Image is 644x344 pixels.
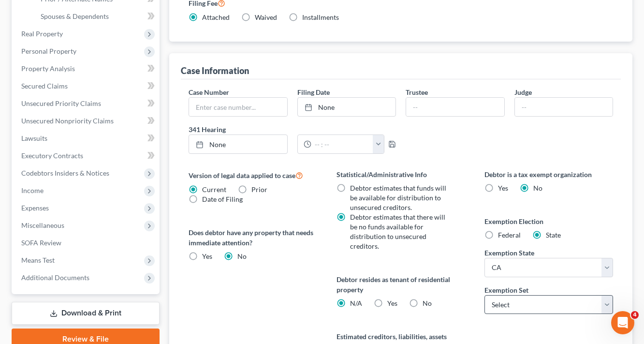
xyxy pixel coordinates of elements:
span: Codebtors Insiders & Notices [21,169,109,177]
span: Additional Documents [21,273,89,282]
a: Executory Contracts [14,147,160,165]
span: Prior [251,185,267,194]
label: Exemption Set [484,285,528,295]
span: Installments [302,13,339,21]
a: SOFA Review [14,234,160,252]
span: Spouses & Dependents [41,12,109,20]
a: None [189,135,287,153]
span: Date of Filing [202,195,243,203]
a: Secured Claims [14,77,160,95]
a: Spouses & Dependents [33,8,160,25]
span: Property Analysis [21,64,75,73]
label: Exemption Election [484,216,613,226]
span: Unsecured Priority Claims [21,99,101,107]
label: Debtor is a tax exempt organization [484,169,613,179]
a: Unsecured Nonpriority Claims [14,112,160,130]
span: Lawsuits [21,134,47,142]
span: State [546,231,561,239]
input: Enter case number... [189,98,287,116]
span: Personal Property [21,47,76,55]
iframe: Intercom live chat [611,311,634,334]
span: Yes [498,184,508,192]
label: Debtor resides as tenant of residential property [337,274,465,295]
a: Property Analysis [14,60,160,77]
span: Means Test [21,256,55,264]
a: Unsecured Priority Claims [14,95,160,112]
span: Real Property [21,30,63,38]
input: -- [406,98,504,116]
label: Estimated creditors, liabilities, assets [337,331,465,342]
div: Case Information [181,65,249,76]
span: No [533,184,542,192]
label: Statistical/Administrative Info [337,169,465,179]
a: Download & Print [12,302,160,325]
span: No [237,252,247,260]
input: -- [515,98,613,116]
span: Yes [387,299,397,307]
span: Secured Claims [21,82,68,90]
label: Filing Date [297,87,330,97]
span: Executory Contracts [21,151,83,160]
span: No [423,299,432,307]
label: Version of legal data applied to case [189,169,317,181]
span: Income [21,186,44,194]
a: Lawsuits [14,130,160,147]
label: Exemption State [484,248,534,258]
label: Case Number [189,87,229,97]
span: Attached [202,13,230,21]
label: Trustee [406,87,428,97]
span: 4 [631,311,639,319]
span: Debtor estimates that there will be no funds available for distribution to unsecured creditors. [350,213,445,250]
span: Current [202,185,226,194]
span: Miscellaneous [21,221,64,229]
label: Does debtor have any property that needs immediate attention? [189,227,317,248]
span: SOFA Review [21,239,61,247]
span: Federal [498,231,521,239]
span: Debtor estimates that funds will be available for distribution to unsecured creditors. [350,184,446,211]
span: Unsecured Nonpriority Claims [21,117,114,125]
a: None [298,98,396,116]
span: N/A [350,299,362,307]
span: Waived [255,13,277,21]
label: 341 Hearing [184,124,401,135]
label: Judge [514,87,532,97]
span: Yes [202,252,212,260]
input: -- : -- [311,135,373,153]
span: Expenses [21,204,49,212]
